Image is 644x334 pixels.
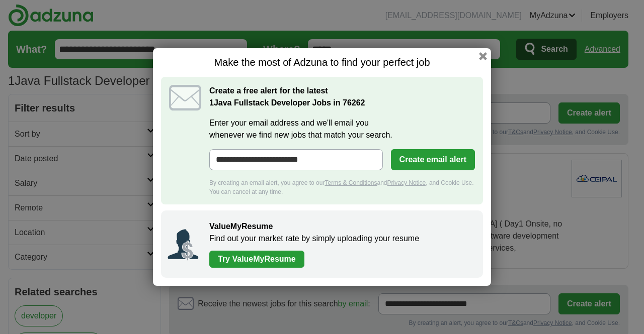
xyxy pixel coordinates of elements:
[209,97,214,109] span: 1
[325,179,377,186] a: Terms & Conditions
[161,56,483,69] h1: Make the most of Adzuna to find your perfect job
[209,220,473,233] h2: ValueMyResume
[209,117,475,141] label: Enter your email address and we'll email you whenever we find new jobs that match your search.
[209,251,304,268] a: Try ValueMyResume
[169,85,201,110] img: icon_email.svg
[209,85,475,109] h2: Create a free alert for the latest
[209,233,473,245] p: Find out your market rate by simply uploading your resume
[209,178,475,196] div: By creating an email alert, you agree to our and , and Cookie Use. You can cancel at any time.
[387,179,426,186] a: Privacy Notice
[391,149,475,170] button: Create email alert
[209,98,365,107] strong: Java Fullstack Developer Jobs in 76262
